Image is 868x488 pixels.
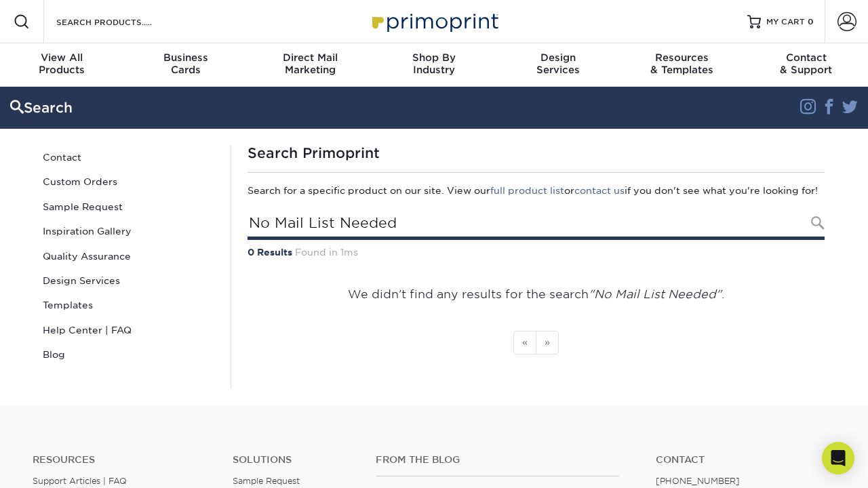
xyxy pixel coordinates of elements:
[37,195,220,219] a: Sample Request
[656,476,740,486] a: [PHONE_NUMBER]
[496,43,620,87] a: DesignServices
[248,145,825,161] h1: Search Primoprint
[808,17,814,26] span: 0
[233,454,355,466] h4: Solutions
[620,52,744,64] span: Resources
[37,268,220,293] a: Design Services
[496,52,620,64] span: Design
[248,286,825,304] p: We didn't find any results for the search .
[376,454,619,466] h4: From the Blog
[490,185,564,196] a: full product list
[574,185,625,196] a: contact us
[55,14,187,30] input: SEARCH PRODUCTS.....
[37,145,220,169] a: Contact
[372,52,496,64] span: Shop By
[248,247,292,258] strong: 0 Results
[295,247,358,258] span: Found in 1ms
[366,7,502,36] img: Primoprint
[589,287,722,301] em: "No Mail List Needed"
[37,169,220,194] a: Custom Orders
[37,219,220,243] a: Inspiration Gallery
[620,52,744,76] div: & Templates
[233,476,300,486] a: Sample Request
[248,209,825,240] input: Search Products...
[656,454,835,466] a: Contact
[124,43,248,87] a: BusinessCards
[33,454,212,466] h4: Resources
[37,244,220,268] a: Quality Assurance
[766,16,805,28] span: MY CART
[744,52,868,76] div: & Support
[37,293,220,317] a: Templates
[124,52,248,64] span: Business
[124,52,248,76] div: Cards
[822,442,854,474] div: Open Intercom Messenger
[248,52,372,64] span: Direct Mail
[248,184,825,197] p: Search for a specific product on our site. View our or if you don't see what you're looking for!
[372,43,496,87] a: Shop ByIndustry
[248,52,372,76] div: Marketing
[248,43,372,87] a: Direct MailMarketing
[744,43,868,87] a: Contact& Support
[496,52,620,76] div: Services
[620,43,744,87] a: Resources& Templates
[744,52,868,64] span: Contact
[372,52,496,76] div: Industry
[37,342,220,367] a: Blog
[37,318,220,342] a: Help Center | FAQ
[33,476,127,486] a: Support Articles | FAQ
